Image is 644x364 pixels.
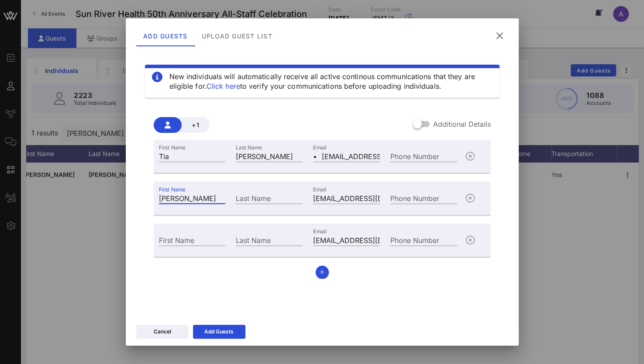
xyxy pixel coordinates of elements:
label: Email [313,228,327,235]
div: Cancel [154,327,171,336]
label: First Name [159,186,186,193]
div: Upload Guest List [194,25,279,46]
span: +1 [189,121,203,128]
button: Add Guests [193,325,245,339]
label: Additional Details [433,120,491,128]
label: Email [313,144,327,151]
label: First Name [159,144,186,151]
input: First Name [159,192,226,204]
label: Last Name [236,144,262,151]
button: +1 [182,117,210,133]
div: Add Guests [136,25,195,46]
a: Click here [207,82,240,90]
button: Cancel [136,325,189,339]
label: Email [313,186,327,193]
div: New individuals will automatically receive all active continous communications that they are elig... [169,72,492,91]
div: Add Guests [204,327,234,336]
